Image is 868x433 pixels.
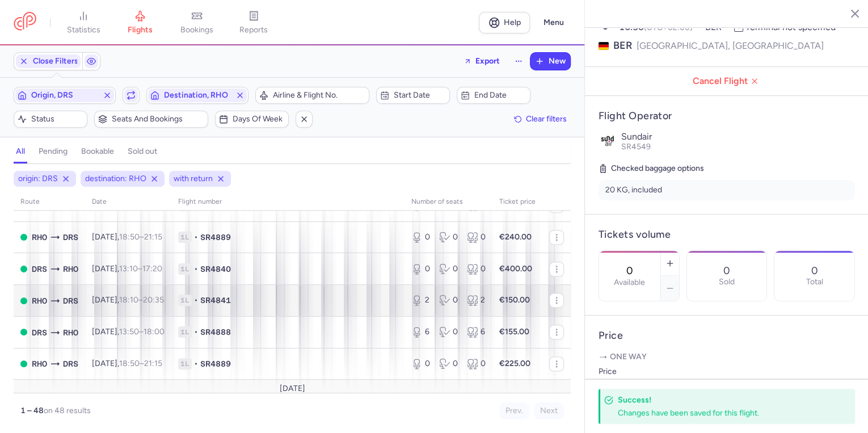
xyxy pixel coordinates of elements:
[144,359,162,368] time: 21:15
[613,39,632,53] span: BER
[599,228,855,241] h4: Tickets volume
[239,25,268,35] span: reports
[180,25,213,35] span: bookings
[467,358,486,369] div: 0
[63,326,78,339] span: Diagoras, Ródos, Greece
[439,326,458,338] div: 0
[499,264,532,274] strong: €400.00
[811,265,818,276] p: 0
[32,263,47,275] span: Dresden Airport, Dresden, Germany
[599,132,617,150] img: Sundair logo
[194,358,198,369] span: •
[32,326,47,339] span: DRS
[492,194,542,211] th: Ticket price
[128,146,157,157] h4: sold out
[178,263,192,275] span: 1L
[806,278,823,287] p: Total
[14,53,82,70] button: Close Filters
[618,407,830,418] div: Changes have been saved for this flight.
[526,115,567,123] span: Clear filters
[530,53,570,70] button: New
[63,358,78,370] span: Dresden Airport, Dresden, Germany
[599,162,855,175] h5: Checked baggage options
[200,326,231,338] span: SR4888
[119,264,138,274] time: 13:10
[14,194,85,211] th: route
[85,173,146,184] span: destination: RHO
[32,295,47,307] span: Diagoras, Ródos, Greece
[499,295,530,305] strong: €150.00
[63,263,78,275] span: Diagoras, Ródos, Greece
[723,265,730,276] p: 0
[255,87,369,104] button: Airline & Flight No.
[273,91,365,100] span: Airline & Flight No.
[467,232,486,243] div: 0
[178,358,192,369] span: 1L
[457,87,530,104] button: End date
[537,12,571,33] button: Menu
[719,278,735,287] p: Sold
[14,87,116,104] button: Origin, DRS
[92,359,162,368] span: [DATE],
[479,12,530,33] a: Help
[621,132,855,142] p: Sundair
[119,232,140,242] time: 18:50
[614,278,645,287] label: Available
[14,111,87,128] button: Status
[32,358,47,370] span: Diagoras, Ródos, Greece
[215,111,289,128] button: Days of week
[39,146,68,157] h4: pending
[467,295,486,306] div: 2
[63,231,78,243] span: Dresden Airport, Dresden, Germany
[67,25,100,35] span: statistics
[411,263,430,275] div: 0
[280,384,305,393] span: [DATE]
[18,173,58,184] span: origin: DRS
[128,25,153,35] span: flights
[439,358,458,369] div: 0
[439,232,458,243] div: 0
[92,295,164,305] span: [DATE],
[599,365,723,379] label: Price
[411,295,430,306] div: 2
[637,39,824,53] span: [GEOGRAPHIC_DATA], [GEOGRAPHIC_DATA]
[16,146,25,157] h4: all
[171,194,404,211] th: Flight number
[168,10,225,35] a: bookings
[475,57,500,65] span: Export
[119,359,140,368] time: 18:50
[467,326,486,338] div: 6
[194,326,198,338] span: •
[119,359,162,368] span: –
[599,110,855,123] h4: Flight Operator
[200,295,231,306] span: SR4841
[178,232,192,243] span: 1L
[499,327,529,337] strong: €155.00
[119,295,138,305] time: 18:10
[411,358,430,369] div: 0
[499,402,529,419] button: Prev.
[474,91,526,100] span: End date
[20,297,27,304] span: OPEN
[146,87,248,104] button: Destination, RHO
[499,232,532,242] strong: €240.00
[119,327,139,337] time: 13:50
[178,295,192,306] span: 1L
[621,142,651,152] span: SR4549
[510,111,571,128] button: Clear filters
[618,394,830,405] h4: Success!
[456,52,507,70] button: Export
[200,263,231,275] span: SR4840
[194,295,198,306] span: •
[81,146,114,157] h4: bookable
[119,295,164,305] span: –
[85,194,171,211] th: date
[404,194,492,211] th: number of seats
[142,264,162,274] time: 17:20
[92,264,162,274] span: [DATE],
[143,295,164,305] time: 20:35
[44,406,91,415] span: on 48 results
[411,232,430,243] div: 0
[376,87,450,104] button: Start date
[594,76,859,86] span: Cancel Flight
